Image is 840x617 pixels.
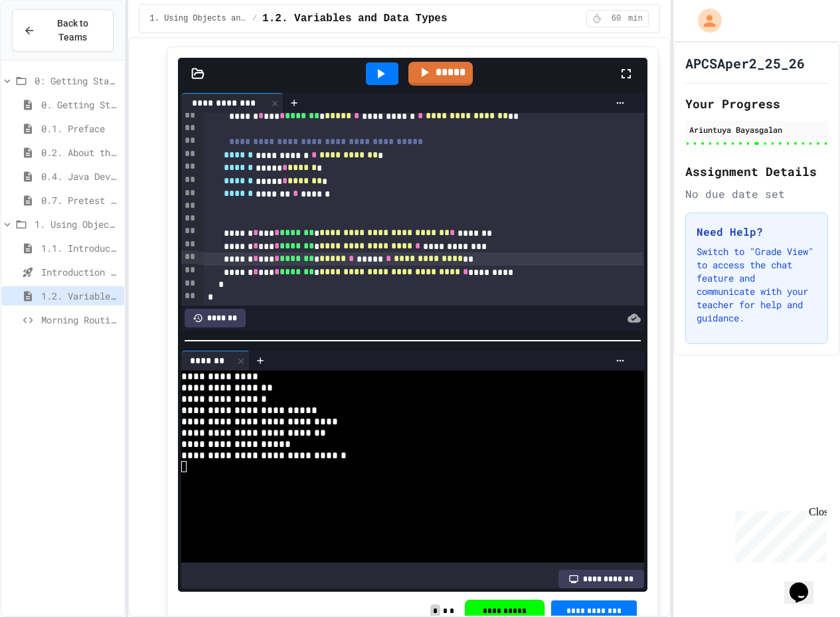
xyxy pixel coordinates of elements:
[150,13,247,24] span: 1. Using Objects and Methods
[41,169,119,183] span: 0.4. Java Development Environments
[43,17,102,44] span: Back to Teams
[12,9,114,52] button: Back to Teams
[252,13,257,24] span: /
[41,289,119,303] span: 1.2. Variables and Data Types
[41,122,119,135] span: 0.1. Preface
[5,5,92,84] div: Chat with us now!Close
[685,54,805,72] h1: APCSAper2_25_26
[41,193,119,207] span: 0.7. Pretest for the AP CSA Exam
[684,5,725,36] div: My Account
[697,224,817,240] h3: Need Help?
[41,313,119,327] span: Morning Routine Fix
[685,186,828,202] div: No due date set
[41,265,119,279] span: Introduction to Algorithms, Programming, and Compilers
[262,11,447,27] span: 1.2. Variables and Data Types
[41,145,119,159] span: 0.2. About the AP CSA Exam
[689,124,824,135] div: Ariuntuya Bayasgalan
[784,564,827,604] iframe: chat widget
[685,162,828,181] h2: Assignment Details
[685,94,828,113] h2: Your Progress
[35,74,119,88] span: 0: Getting Started
[606,13,627,24] span: 60
[697,245,817,325] p: Switch to "Grade View" to access the chat feature and communicate with your teacher for help and ...
[41,98,119,112] span: 0. Getting Started
[41,241,119,255] span: 1.1. Introduction to Algorithms, Programming, and Compilers
[628,13,643,24] span: min
[35,217,119,231] span: 1. Using Objects and Methods
[730,506,827,563] iframe: chat widget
